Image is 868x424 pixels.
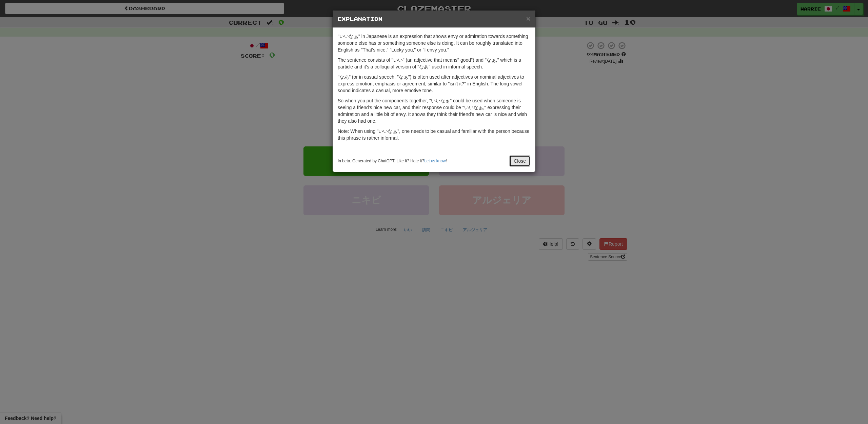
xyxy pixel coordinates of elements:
[338,16,530,22] h5: Explanation
[424,159,446,163] a: Let us know
[526,15,530,22] button: Close
[338,128,530,141] p: Note: When using "いいなぁ", one needs to be casual and familiar with the person because this phrase ...
[526,15,530,22] span: ×
[509,155,530,167] button: Close
[338,33,530,53] p: "いいなぁ" in Japanese is an expression that shows envy or admiration towards something someone else ...
[338,57,530,70] p: The sentence consists of "いい" (an adjective that means" good") and "なぁ," which is a particle and ...
[338,97,530,124] p: So when you put the components together, "いいなぁ" could be used when someone is seeing a friend's n...
[338,74,530,94] p: "なあ" (or in casual speech, "なぁ") is often used after adjectives or nominal adjectives to express ...
[338,158,447,164] small: In beta. Generated by ChatGPT. Like it? Hate it? !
